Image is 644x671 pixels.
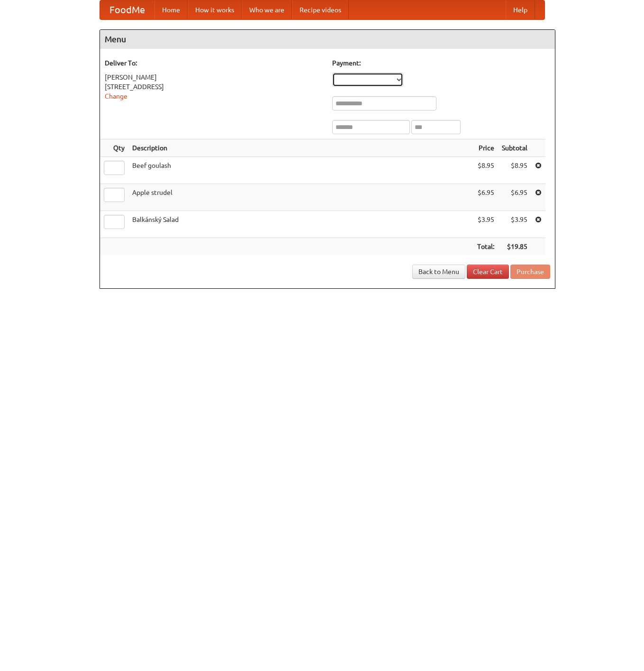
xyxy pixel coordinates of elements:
div: [PERSON_NAME] [105,73,323,82]
th: Total: [473,238,498,256]
a: Change [105,92,127,100]
a: Clear Cart [467,265,509,279]
a: FoodMe [100,0,154,19]
td: $6.95 [473,184,498,211]
th: Subtotal [498,139,531,157]
h5: Deliver To: [105,58,323,68]
th: Description [128,139,473,157]
th: Qty [100,139,128,157]
td: $8.95 [473,157,498,184]
h4: Menu [100,30,555,49]
a: Back to Menu [412,265,465,279]
a: Help [506,0,535,19]
a: How it works [188,0,242,19]
td: $6.95 [498,184,531,211]
a: Recipe videos [292,0,349,19]
th: Price [473,139,498,157]
td: Apple strudel [128,184,473,211]
td: Balkánský Salad [128,211,473,238]
div: [STREET_ADDRESS] [105,82,323,92]
td: $8.95 [498,157,531,184]
a: Who we are [242,0,292,19]
h5: Payment: [332,58,550,68]
td: $3.95 [498,211,531,238]
td: $3.95 [473,211,498,238]
td: Beef goulash [128,157,473,184]
button: Purchase [510,265,550,279]
th: $19.85 [498,238,531,256]
a: Home [154,0,188,19]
